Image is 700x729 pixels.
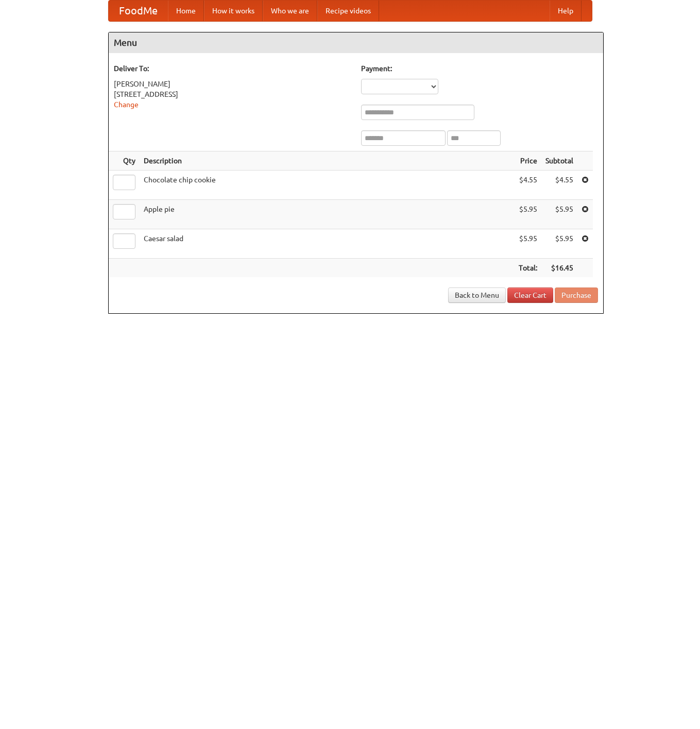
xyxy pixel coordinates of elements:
[515,259,541,278] th: Total:
[541,200,577,229] td: $5.95
[114,79,351,89] div: [PERSON_NAME]
[109,32,603,53] h4: Menu
[114,89,351,99] div: [STREET_ADDRESS]
[114,100,139,109] a: Change
[541,229,577,259] td: $5.95
[109,1,168,21] a: FoodMe
[361,63,598,74] h5: Payment:
[541,151,577,171] th: Subtotal
[140,171,515,200] td: Chocolate chip cookie
[140,229,515,259] td: Caesar salad
[515,200,541,229] td: $5.95
[204,1,263,21] a: How it works
[541,259,577,278] th: $16.45
[140,200,515,229] td: Apple pie
[448,287,506,303] a: Back to Menu
[541,171,577,200] td: $4.55
[168,1,204,21] a: Home
[515,229,541,259] td: $5.95
[263,1,317,21] a: Who we are
[109,151,140,171] th: Qty
[555,287,598,303] button: Purchase
[140,151,515,171] th: Description
[515,171,541,200] td: $4.55
[550,1,582,21] a: Help
[114,63,351,74] h5: Deliver To:
[317,1,379,21] a: Recipe videos
[507,287,553,303] a: Clear Cart
[515,151,541,171] th: Price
